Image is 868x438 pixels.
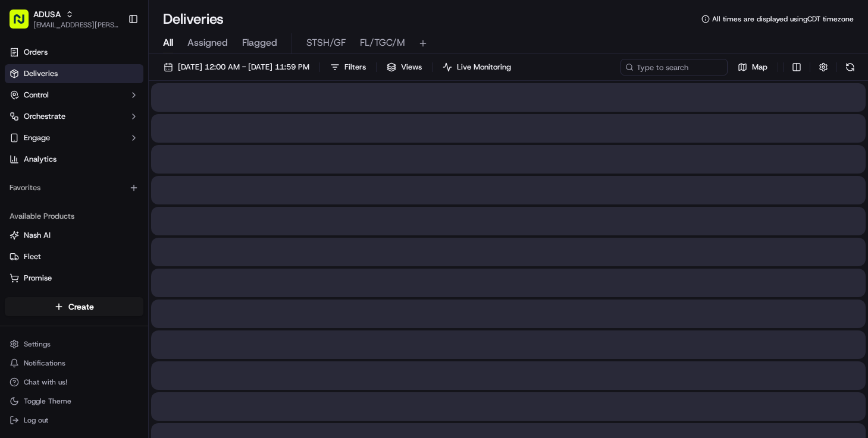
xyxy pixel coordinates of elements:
span: Control [24,90,49,100]
span: Promise [24,273,52,283]
span: Assigned [187,36,228,50]
span: Toggle Theme [24,396,71,406]
span: Views [401,62,422,73]
button: ADUSA[EMAIL_ADDRESS][PERSON_NAME][DOMAIN_NAME] [5,5,123,33]
span: Deliveries [24,68,58,79]
span: STSH/GF [306,36,346,50]
a: Promise [10,273,139,283]
div: Available Products [5,207,143,226]
span: Filters [344,62,366,73]
span: [DATE] 12:00 AM - [DATE] 11:59 PM [178,62,309,73]
h1: Deliveries [163,10,224,29]
div: Favorites [5,178,143,197]
span: Nash AI [24,230,51,241]
a: Deliveries [5,64,143,83]
button: Promise [5,269,143,288]
span: Analytics [24,154,57,165]
button: Notifications [5,355,143,371]
span: Orchestrate [24,111,65,122]
button: Filters [325,59,371,75]
button: Nash AI [5,226,143,245]
span: FL/TGC/M [360,36,405,50]
span: Orders [24,47,48,58]
a: Orders [5,43,143,62]
button: Control [5,86,143,105]
button: Refresh [842,59,858,75]
button: Views [381,59,427,75]
button: ADUSA [33,8,61,20]
span: Notifications [24,358,65,368]
span: Map [752,62,767,73]
button: Live Monitoring [437,59,516,75]
span: Flagged [242,36,277,50]
button: Log out [5,412,143,428]
a: Nash AI [10,230,139,241]
span: Settings [24,339,51,349]
button: Settings [5,336,143,352]
button: Chat with us! [5,374,143,390]
button: [EMAIL_ADDRESS][PERSON_NAME][DOMAIN_NAME] [33,20,118,30]
button: Create [5,297,143,316]
button: [DATE] 12:00 AM - [DATE] 11:59 PM [158,59,315,75]
button: Engage [5,128,143,147]
a: Analytics [5,150,143,169]
a: Fleet [10,251,139,262]
span: Log out [24,415,48,425]
span: All times are displayed using CDT timezone [712,14,854,24]
span: Chat with us! [24,377,67,387]
span: All [163,36,173,50]
button: Toggle Theme [5,393,143,409]
button: Map [732,59,773,75]
button: Fleet [5,247,143,266]
button: Orchestrate [5,107,143,126]
input: Type to search [621,59,728,75]
span: Create [68,301,94,313]
span: Engage [24,133,50,143]
span: Fleet [24,251,41,262]
span: Live Monitoring [457,62,511,73]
